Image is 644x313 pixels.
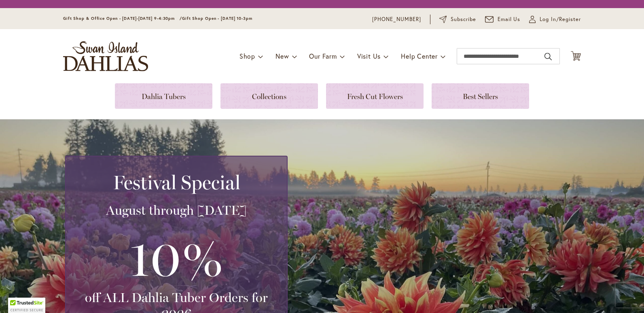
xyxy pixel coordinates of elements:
span: Log In/Register [540,15,581,23]
h3: 10% [76,226,277,290]
h2: Festival Special [76,171,277,194]
a: Email Us [485,15,521,23]
a: store logo [63,41,148,71]
span: Gift Shop Open - [DATE] 10-3pm [182,16,252,21]
span: Shop [239,52,255,60]
span: Email Us [498,15,521,23]
span: Gift Shop & Office Open - [DATE]-[DATE] 9-4:30pm / [63,16,182,21]
span: Our Farm [309,52,337,60]
h3: August through [DATE] [76,202,277,218]
a: Subscribe [439,15,476,23]
span: Subscribe [451,15,476,23]
div: TrustedSite Certified [8,298,45,313]
span: Visit Us [357,52,381,60]
span: New [275,52,289,60]
button: Search [544,50,552,63]
a: Log In/Register [529,15,581,23]
a: [PHONE_NUMBER] [372,15,421,23]
span: Help Center [401,52,438,60]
